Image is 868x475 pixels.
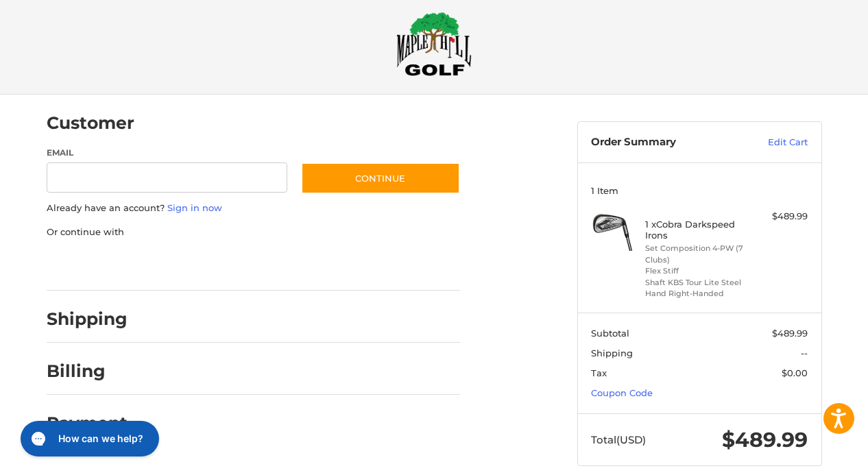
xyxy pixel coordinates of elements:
p: Already have an account? [47,202,460,215]
li: Set Composition 4-PW (7 Clubs) [645,243,750,265]
iframe: PayPal-paypal [42,252,145,277]
iframe: Google Customer Reviews [755,438,868,475]
div: $489.99 [754,210,808,223]
button: Continue [301,162,460,194]
iframe: PayPal-venmo [274,252,377,277]
span: $489.99 [772,328,808,339]
li: Shaft KBS Tour Lite Steel [645,277,750,289]
iframe: PayPal-paylater [158,252,261,277]
h4: 1 x Cobra Darkspeed Irons [645,219,750,241]
span: -- [801,348,808,358]
img: Maple Hill Golf [396,12,472,76]
iframe: Gorgias live chat messenger [14,416,163,461]
li: Hand Right-Handed [645,288,750,300]
li: Flex Stiff [645,265,750,277]
h3: 1 Item [591,185,808,196]
a: Coupon Code [591,387,653,398]
a: Sign in now [167,202,222,213]
h3: Order Summary [591,136,738,149]
h2: Payment [47,413,128,434]
p: Or continue with [47,226,460,239]
span: Total (USD) [591,433,646,446]
span: Shipping [591,348,633,358]
label: Email [47,147,288,159]
h2: Billing [47,361,127,382]
span: $489.99 [722,427,808,452]
h2: Customer [47,112,134,134]
span: Tax [591,367,607,378]
h2: Shipping [47,308,128,330]
span: $0.00 [782,367,808,378]
span: Subtotal [591,328,629,339]
a: Edit Cart [738,136,808,149]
